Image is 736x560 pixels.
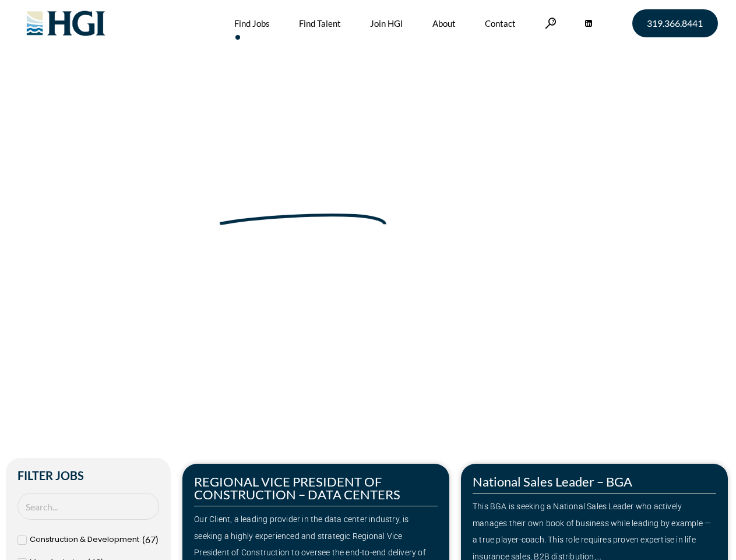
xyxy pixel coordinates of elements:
a: Search [545,17,557,29]
span: Jobs [71,235,89,247]
a: Home [42,235,66,247]
a: 319.366.8441 [632,9,718,37]
a: National Sales Leader – BGA [473,474,632,489]
span: 319.366.8441 [647,19,703,28]
span: » [42,235,89,247]
h2: Filter Jobs [17,470,159,481]
span: Construction & Development [30,531,139,548]
span: Next Move [217,181,389,219]
a: REGIONAL VICE PRESIDENT OF CONSTRUCTION – DATA CENTERS [194,474,400,502]
span: ( [142,534,145,545]
span: Make Your [42,179,210,221]
input: Search Job [17,493,159,520]
span: ) [156,534,159,545]
span: 67 [145,534,156,545]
